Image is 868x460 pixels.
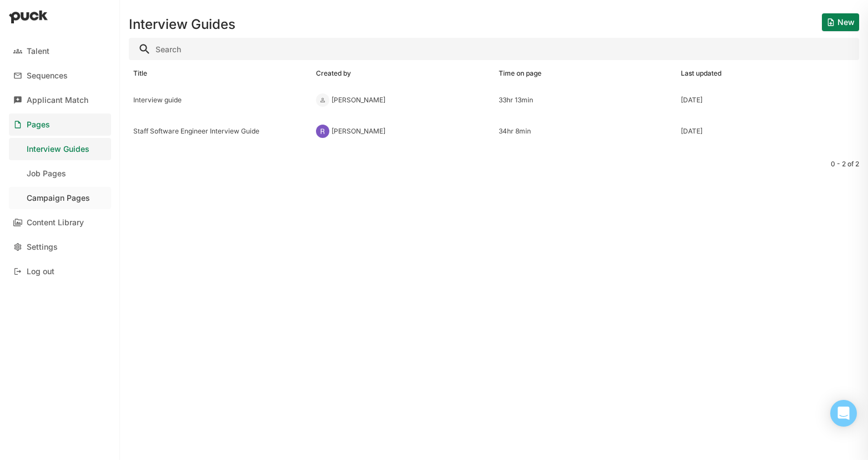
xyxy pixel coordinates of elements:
[9,211,111,234] a: Content Library
[27,120,50,130] div: Pages
[499,127,673,135] div: 34hr 8min
[9,65,111,87] a: Sequences
[681,127,703,135] div: [DATE]
[9,138,111,160] a: Interview Guides
[27,47,49,56] div: Talent
[27,218,84,227] div: Content Library
[9,162,111,185] a: Job Pages
[9,236,111,258] a: Settings
[27,169,66,179] div: Job Pages
[133,127,307,135] div: Staff Software Engineer Interview Guide
[27,71,68,81] div: Sequences
[27,96,88,105] div: Applicant Match
[681,70,721,77] div: Last updated
[27,145,89,154] div: Interview Guides
[133,70,147,77] div: Title
[332,127,385,135] div: [PERSON_NAME]
[681,96,703,104] div: [DATE]
[822,13,859,31] button: New
[9,187,111,209] a: Campaign Pages
[129,38,859,60] input: Search
[316,70,351,77] div: Created by
[27,243,58,252] div: Settings
[129,18,235,31] h1: Interview Guides
[27,194,90,203] div: Campaign Pages
[133,96,307,104] div: Interview guide
[9,40,111,62] a: Talent
[9,113,111,136] a: Pages
[830,400,857,427] div: Open Intercom Messenger
[499,96,673,104] div: 33hr 13min
[9,89,111,111] a: Applicant Match
[129,160,859,168] div: 0 - 2 of 2
[27,267,54,276] div: Log out
[332,96,385,104] div: [PERSON_NAME]
[499,70,541,77] div: Time on page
